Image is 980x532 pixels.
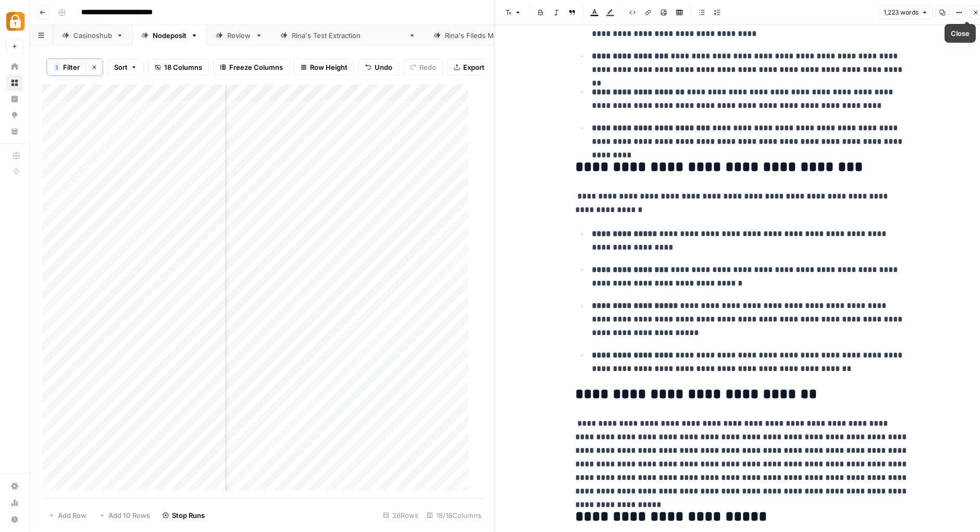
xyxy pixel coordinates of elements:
[229,62,283,72] span: Freeze Columns
[6,91,23,107] a: Insights
[358,59,399,76] button: Undo
[419,62,436,72] span: Redo
[164,62,202,72] span: 18 Columns
[6,75,23,91] a: Browse
[108,510,150,521] span: Add 10 Rows
[6,123,23,140] a: Your Data
[53,25,132,46] a: Casinoshub
[294,59,354,76] button: Row Height
[463,62,500,72] span: Export CSV
[6,12,25,31] img: Adzz Logo
[55,63,58,71] span: 1
[271,25,425,46] a: [PERSON_NAME]'s Test Extraction
[132,25,207,46] a: Nodeposit
[54,63,60,71] div: 1
[379,507,423,524] div: 26 Rows
[6,107,23,123] a: Opportunities
[114,62,128,72] span: Sort
[884,8,919,17] span: 1,223 words
[447,59,507,76] button: Export CSV
[63,62,80,72] span: Filter
[6,58,23,75] a: Home
[172,510,205,521] span: Stop Runs
[423,507,486,524] div: 18/18 Columns
[6,494,23,511] a: Usage
[6,478,23,494] a: Settings
[93,507,156,524] button: Add 10 Rows
[6,511,23,528] button: Help + Support
[403,59,443,76] button: Redo
[879,6,933,19] button: 1,223 words
[213,59,290,76] button: Freeze Columns
[58,510,86,521] span: Add Row
[310,62,348,72] span: Row Height
[73,30,112,41] div: Casinoshub
[445,30,570,41] div: [PERSON_NAME]'s Fileds Manual input
[47,59,86,76] button: 1Filter
[156,507,211,524] button: Stop Runs
[292,30,404,41] div: [PERSON_NAME]'s Test Extraction
[153,30,187,41] div: Nodeposit
[107,59,144,76] button: Sort
[207,25,271,46] a: Review
[375,62,392,72] span: Undo
[425,25,591,46] a: [PERSON_NAME]'s Fileds Manual input
[42,507,93,524] button: Add Row
[6,8,23,34] button: Workspace: Adzz
[148,59,209,76] button: 18 Columns
[227,30,251,41] div: Review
